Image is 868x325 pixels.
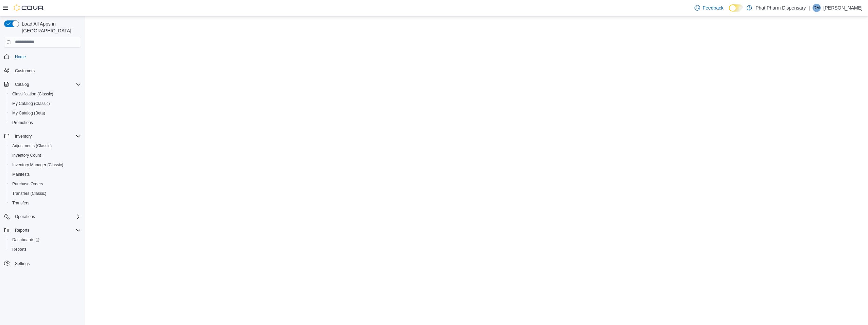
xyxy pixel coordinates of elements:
[10,119,81,127] span: Promotions
[12,80,32,89] button: Catalog
[19,20,81,34] span: Load All Apps in [GEOGRAPHIC_DATA]
[10,170,81,179] span: Manifests
[10,236,81,244] span: Dashboards
[1,131,84,141] button: Inventory
[10,180,46,188] a: Purchase Orders
[12,172,30,177] span: Manifests
[10,180,81,188] span: Purchase Orders
[12,67,37,75] a: Customers
[12,101,50,106] span: My Catalog (Classic)
[12,259,81,267] span: Settings
[7,189,84,198] button: Transfers (Classic)
[7,160,84,170] button: Inventory Manager (Classic)
[10,99,81,108] span: My Catalog (Classic)
[1,212,84,221] button: Operations
[12,247,27,252] span: Reports
[12,181,43,187] span: Purchase Orders
[814,4,820,12] span: DM
[813,4,821,12] div: Devyn Mckee
[10,151,44,159] a: Inventory Count
[12,53,29,61] a: Home
[12,120,33,125] span: Promotions
[10,99,53,108] a: My Catalog (Classic)
[10,161,81,169] span: Inventory Manager (Classic)
[10,142,81,150] span: Adjustments (Classic)
[12,143,52,149] span: Adjustments (Classic)
[1,66,84,76] button: Customers
[15,261,30,266] span: Settings
[7,141,84,151] button: Adjustments (Classic)
[12,153,41,158] span: Inventory Count
[10,109,81,117] span: My Catalog (Beta)
[7,151,84,160] button: Inventory Count
[12,52,81,61] span: Home
[10,199,32,207] a: Transfers
[10,245,29,253] a: Reports
[808,4,810,12] p: |
[7,89,84,99] button: Classification (Classic)
[14,4,44,11] img: Cova
[12,200,29,206] span: Transfers
[7,235,84,245] a: Dashboards
[12,213,81,221] span: Operations
[10,161,66,169] a: Inventory Manager (Classic)
[755,4,806,12] p: Phat Pharm Dispensary
[10,170,32,179] a: Manifests
[10,90,56,98] a: Classification (Classic)
[703,4,723,11] span: Feedback
[10,199,81,207] span: Transfers
[10,189,49,198] a: Transfers (Classic)
[15,68,35,74] span: Customers
[12,226,81,234] span: Reports
[7,108,84,118] button: My Catalog (Beta)
[10,236,42,244] a: Dashboards
[729,4,743,12] input: Dark Mode
[15,54,26,60] span: Home
[12,213,38,221] button: Operations
[7,198,84,208] button: Transfers
[12,191,46,196] span: Transfers (Classic)
[10,151,81,159] span: Inventory Count
[12,132,81,140] span: Inventory
[12,162,63,168] span: Inventory Manager (Classic)
[12,237,39,243] span: Dashboards
[692,1,726,15] a: Feedback
[12,91,53,97] span: Classification (Classic)
[7,118,84,127] button: Promotions
[7,245,84,254] button: Reports
[15,214,35,219] span: Operations
[10,142,54,150] a: Adjustments (Classic)
[7,179,84,189] button: Purchase Orders
[12,110,45,116] span: My Catalog (Beta)
[12,66,81,75] span: Customers
[1,226,84,235] button: Reports
[15,134,32,139] span: Inventory
[1,258,84,268] button: Settings
[12,260,32,268] a: Settings
[10,245,81,253] span: Reports
[1,52,84,62] button: Home
[7,99,84,108] button: My Catalog (Classic)
[10,90,81,98] span: Classification (Classic)
[7,170,84,179] button: Manifests
[823,4,863,12] p: [PERSON_NAME]
[1,80,84,89] button: Catalog
[10,109,48,117] a: My Catalog (Beta)
[15,82,29,87] span: Catalog
[12,132,34,140] button: Inventory
[15,228,29,233] span: Reports
[12,80,81,89] span: Catalog
[10,119,36,127] a: Promotions
[12,226,32,234] button: Reports
[10,189,81,198] span: Transfers (Classic)
[4,49,81,286] nav: Complex example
